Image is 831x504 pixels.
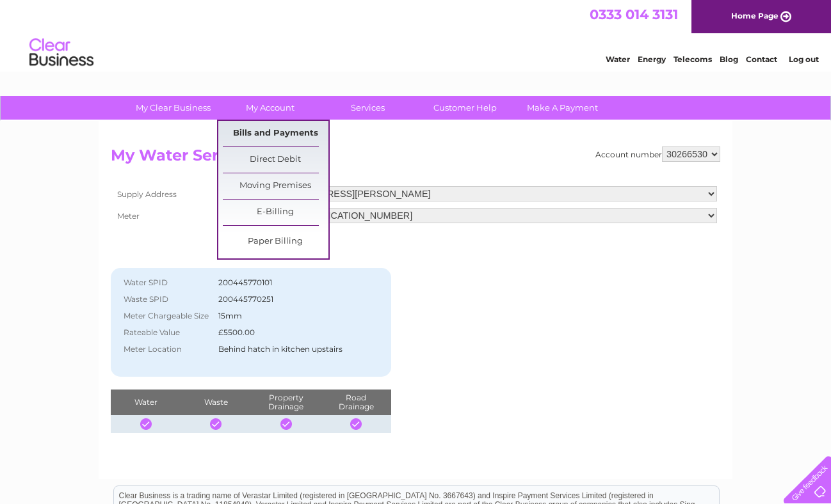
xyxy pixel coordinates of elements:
th: Rateable Value [117,324,215,341]
a: Water [606,54,630,64]
img: logo.png [29,33,94,72]
th: Meter Chargeable Size [117,308,215,324]
a: Moving Premises [223,173,328,199]
th: Supply Address [111,183,220,205]
a: Make A Payment [510,96,615,120]
td: £5500.00 [215,324,362,341]
a: Customer Help [412,96,518,120]
th: Meter Location [117,341,215,358]
th: Water [111,390,181,415]
th: Waste SPID [117,291,215,308]
td: Behind hatch in kitchen upstairs [215,341,362,358]
a: Direct Debit [223,147,328,173]
th: Waste [181,390,250,415]
th: Road Drainage [321,390,391,415]
a: My Clear Business [120,96,226,120]
div: Account number [595,146,720,162]
a: Energy [638,54,666,64]
a: Paper Billing [223,229,328,255]
a: Log out [789,54,819,64]
a: Contact [746,54,777,64]
div: Clear Business is a trading name of Verastar Limited (registered in [GEOGRAPHIC_DATA] No. 3667643... [114,7,719,62]
h2: My Water Services [111,146,720,171]
td: 15mm [215,308,362,324]
a: E-Billing [223,200,328,225]
a: 0333 014 3131 [590,6,678,22]
a: Telecoms [674,54,712,64]
a: Bills and Payments [223,121,328,146]
th: Property Drainage [251,390,321,415]
th: Meter [111,205,220,226]
a: Services [315,96,421,120]
th: Water SPID [117,274,215,291]
td: 200445770101 [215,274,362,291]
a: Blog [720,54,738,64]
a: My Account [218,96,323,120]
td: 200445770251 [215,291,362,308]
